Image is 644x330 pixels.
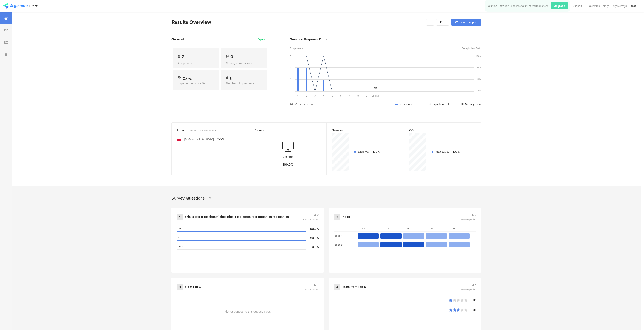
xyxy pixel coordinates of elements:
div: Open [258,37,265,42]
div: Responses [178,61,214,66]
div: Desktop [282,155,293,159]
div: 2 [290,66,291,69]
section: test a [335,233,356,239]
div: 100.0% [283,162,293,167]
span: one [177,226,182,230]
div: Responses [395,102,415,106]
div: Survey completions [226,61,262,66]
span: 1 [297,94,298,98]
section: 0.0% [426,242,447,247]
section: xxx [453,226,466,230]
span: Completion Rate [462,46,481,50]
div: 3.0 [468,308,476,312]
div: this is test ff dfskjfdskfj fjdlskfjdslk fsdl fdfds fdsf fdfds f ds fds fds f ds [185,215,289,219]
div: Question Response Dropoff [290,37,481,42]
span: Number of questions [226,81,254,85]
span: General [171,37,184,42]
div: 100% [476,54,481,58]
div: 0.0% [306,245,319,249]
span: completion [465,218,476,221]
span: 7 [349,94,350,98]
div: Completion Rate [424,102,451,106]
section: 50.0% [358,233,379,239]
section: 0.0% [449,233,470,239]
div: 50.0% [306,227,319,231]
span: 100% [303,218,319,221]
div: Location [177,128,237,133]
div: Survey Goal [460,102,481,106]
div: Ending [371,94,380,98]
div: test [631,4,636,8]
div: Mac OS X [436,150,449,154]
div: stars from 1 to 5 [343,285,366,289]
section: 50.0% [380,242,402,247]
div: hello [343,215,350,219]
div: 50.0% [306,236,319,240]
div: 100% [217,137,224,141]
section: dd [407,226,420,230]
span: 4 [323,94,324,98]
div: OS [409,128,469,133]
div: from 1 to 5 [185,285,201,289]
span: 5 [332,94,333,98]
div: 1 [290,77,291,81]
div: 4 [334,284,340,290]
span: completion [465,288,476,291]
section: 0.0% [403,233,424,239]
div: 100% [452,150,460,154]
section: 0.0% [426,233,447,239]
span: completion [308,288,319,291]
img: segmanta logo [3,3,28,9]
section: 50.0% [403,242,424,247]
span: Experience Score [178,81,201,85]
span: 6 [340,94,342,98]
div: Survey Questions [171,195,205,201]
div: 3 [290,54,291,58]
span: 0.0% [183,75,192,82]
div: 1 [177,214,183,220]
div: 3 [177,284,183,290]
span: 0 [317,283,319,287]
span: two [177,235,181,239]
span: 2 [182,53,184,60]
div: 9 [230,75,233,80]
div: 100% [372,150,380,154]
div: Support [573,3,585,9]
div: 2 [295,102,297,106]
section: 50.0% [380,233,402,239]
div: 9 [207,196,211,201]
span: 1 [475,283,476,287]
div: Upgrade [551,2,568,9]
i: Survey Goal [374,87,377,90]
span: 0 [230,53,233,60]
section: cda [385,226,397,230]
span: 4 most common locations [190,129,216,132]
div: [GEOGRAPHIC_DATA] [184,137,214,141]
div: | [29,3,30,8]
a: Question Library [587,4,611,8]
section: test b [335,242,356,247]
section: abc [362,226,375,230]
span: 100% [460,288,476,291]
span: No responses to this question yet. [225,309,271,314]
div: Results Overview [171,18,424,26]
section: ccc [430,226,443,230]
div: 1.0 [468,298,476,302]
span: 2 [474,213,476,217]
span: completion [308,218,319,221]
div: To unlock immediate access to unlimited responses [487,4,548,8]
span: Responses [290,46,303,50]
div: unique views [297,102,314,106]
div: 0% [478,89,481,92]
span: 3 [314,94,316,98]
div: Chrome [358,150,369,154]
span: 2 [306,94,307,98]
span: 0% [305,288,319,291]
span: 100% [460,218,476,221]
div: Browser [332,128,392,133]
div: 33% [477,77,481,81]
a: My Surveys [611,4,629,8]
span: 8 [357,94,359,98]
